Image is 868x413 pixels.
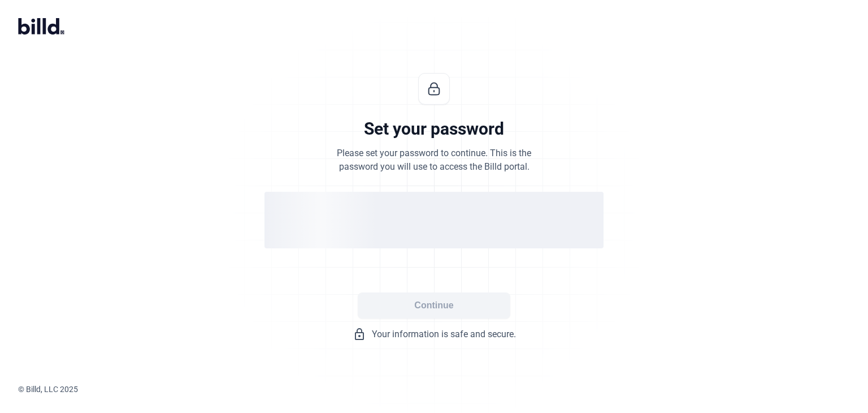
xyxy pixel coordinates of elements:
[264,192,604,248] div: loading
[18,384,868,395] div: © Billd, LLC 2025
[364,118,504,140] div: Set your password
[264,328,604,341] div: Your information is safe and secure.
[353,328,366,341] mat-icon: lock_outline
[337,147,531,174] div: Please set your password to continue. This is the password you will use to access the Billd portal.
[358,292,510,319] button: Continue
